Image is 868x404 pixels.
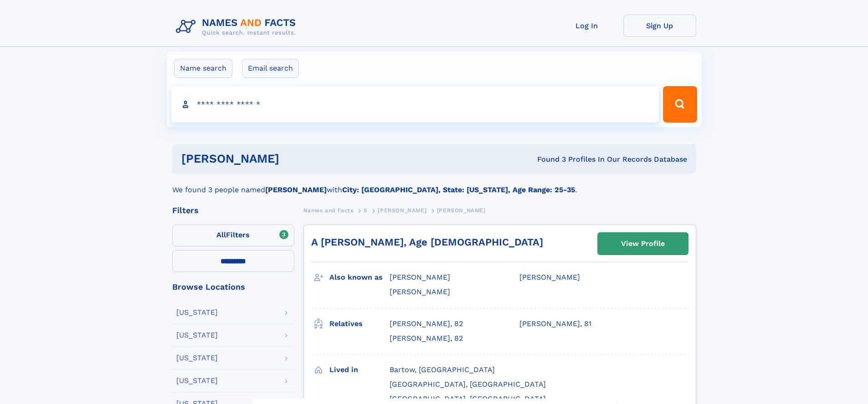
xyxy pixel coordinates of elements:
[311,236,543,248] a: A [PERSON_NAME], Age [DEMOGRAPHIC_DATA]
[390,319,463,329] a: [PERSON_NAME], 82
[176,377,218,384] div: [US_STATE]
[364,207,368,214] span: S
[364,205,368,216] a: S
[390,365,495,374] span: Bartow, [GEOGRAPHIC_DATA]
[550,15,623,37] a: Log In
[329,270,390,285] h3: Also known as
[174,59,232,78] label: Name search
[172,283,294,291] div: Browse Locations
[176,332,218,339] div: [US_STATE]
[621,233,665,254] div: View Profile
[303,205,354,216] a: Names and Facts
[378,205,426,216] a: [PERSON_NAME]
[408,154,687,164] div: Found 3 Profiles In Our Records Database
[172,174,696,195] div: We found 3 people named with .
[181,153,408,164] h1: [PERSON_NAME]
[519,319,591,329] a: [PERSON_NAME], 81
[390,287,450,296] span: [PERSON_NAME]
[172,206,294,215] div: Filters
[342,185,575,194] b: City: [GEOGRAPHIC_DATA], State: [US_STATE], Age Range: 25-35
[176,354,218,362] div: [US_STATE]
[390,394,546,403] span: [GEOGRAPHIC_DATA], [GEOGRAPHIC_DATA]
[623,15,696,37] a: Sign Up
[265,185,327,194] b: [PERSON_NAME]
[172,225,294,246] label: Filters
[171,86,659,123] input: search input
[519,273,580,281] span: [PERSON_NAME]
[329,362,390,378] h3: Lived in
[176,309,218,316] div: [US_STATE]
[598,233,688,255] a: View Profile
[437,207,486,214] span: [PERSON_NAME]
[390,333,463,343] a: [PERSON_NAME], 82
[663,86,697,123] button: Search Button
[390,273,450,281] span: [PERSON_NAME]
[390,380,546,389] span: [GEOGRAPHIC_DATA], [GEOGRAPHIC_DATA]
[329,316,390,332] h3: Relatives
[216,230,226,239] span: All
[378,207,426,214] span: [PERSON_NAME]
[172,15,303,39] img: Logo Names and Facts
[242,59,299,78] label: Email search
